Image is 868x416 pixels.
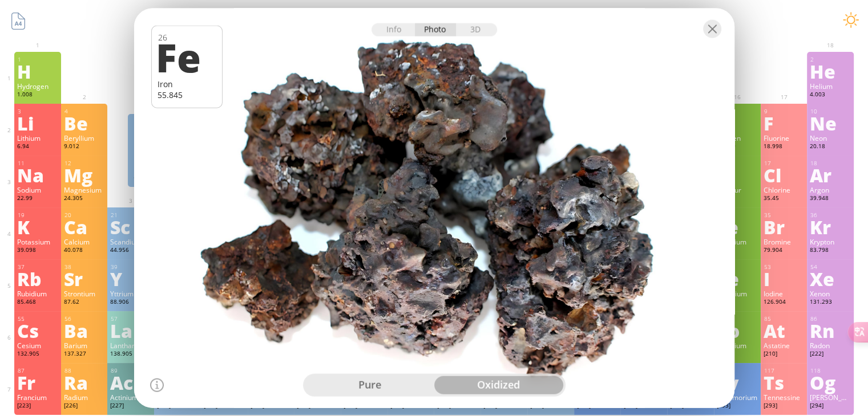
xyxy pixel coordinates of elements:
[810,393,851,402] div: [PERSON_NAME]
[717,246,758,255] div: 78.971
[717,270,758,288] div: Te
[764,160,805,167] div: 17
[64,373,105,391] div: Ra
[810,218,851,236] div: Kr
[810,185,851,194] div: Argon
[764,142,805,152] div: 18.998
[17,81,58,91] div: Hydrogen
[64,270,105,288] div: Sr
[17,289,58,298] div: Rubidium
[764,298,805,307] div: 126.904
[17,114,58,132] div: Li
[810,62,851,80] div: He
[810,108,851,115] div: 10
[717,367,758,374] div: 116
[810,373,851,391] div: Og
[717,402,758,411] div: [293]
[764,393,805,402] div: Tennessine
[64,321,105,340] div: Ba
[110,321,151,340] div: La
[17,341,58,350] div: Cesium
[18,160,58,167] div: 11
[64,133,105,142] div: Beryllium
[158,89,216,100] div: 55.845
[764,114,805,132] div: F
[64,166,105,184] div: Mg
[305,376,434,394] div: pure
[810,133,851,142] div: Neon
[64,289,105,298] div: Strontium
[64,108,105,115] div: 4
[17,246,58,255] div: 39.098
[110,393,151,402] div: Actinium
[810,289,851,298] div: Xenon
[17,185,58,194] div: Sodium
[17,142,58,152] div: 6.94
[64,315,105,323] div: 56
[6,6,862,29] h1: Talbica. Interactive chemistry
[111,367,151,374] div: 89
[110,218,151,236] div: Sc
[717,393,758,402] div: Livermorium
[764,270,805,288] div: I
[17,298,58,307] div: 85.468
[64,194,105,203] div: 24.305
[764,166,805,184] div: Cl
[111,315,151,323] div: 57
[64,185,105,194] div: Magnesium
[717,350,758,359] div: [209]
[764,194,805,203] div: 35.45
[717,373,758,391] div: Lv
[810,246,851,255] div: 83.798
[810,321,851,340] div: Rn
[717,166,758,184] div: S
[764,218,805,236] div: Br
[17,237,58,246] div: Potassium
[18,367,58,374] div: 87
[717,237,758,246] div: Selenium
[810,367,851,374] div: 118
[810,194,851,203] div: 39.948
[110,350,151,359] div: 138.905
[717,218,758,236] div: Se
[717,160,758,167] div: 16
[64,160,105,167] div: 12
[810,166,851,184] div: Ar
[110,270,151,288] div: Y
[717,194,758,203] div: 32.06
[764,289,805,298] div: Iodine
[110,402,151,411] div: [227]
[110,237,151,246] div: Scandium
[764,263,805,271] div: 53
[17,194,58,203] div: 22.99
[64,402,105,411] div: [226]
[810,81,851,91] div: Helium
[64,211,105,219] div: 20
[111,263,151,271] div: 39
[717,289,758,298] div: Tellurium
[717,211,758,219] div: 34
[810,341,851,350] div: Radon
[18,211,58,219] div: 19
[17,373,58,391] div: Fr
[810,263,851,271] div: 54
[764,211,805,219] div: 35
[764,185,805,194] div: Chlorine
[717,315,758,323] div: 84
[17,133,58,142] div: Lithium
[17,218,58,236] div: K
[110,246,151,255] div: 44.956
[64,298,105,307] div: 87.62
[110,341,151,350] div: Lanthanum
[64,350,105,359] div: 137.327
[810,211,851,219] div: 36
[764,108,805,115] div: 9
[64,237,105,246] div: Calcium
[372,23,415,36] div: Info
[17,321,58,340] div: Cs
[717,185,758,194] div: Sulphur
[64,142,105,152] div: 9.012
[810,56,851,63] div: 2
[64,367,105,374] div: 88
[110,289,151,298] div: Yttrium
